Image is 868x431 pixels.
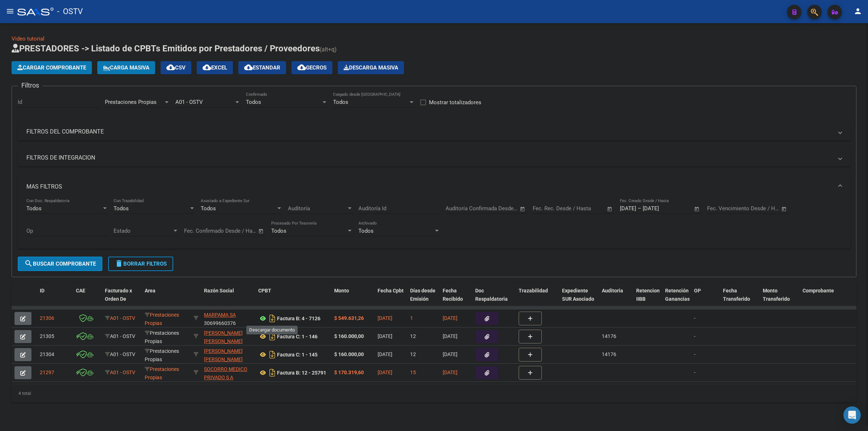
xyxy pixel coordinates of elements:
mat-icon: cloud_download [166,63,175,72]
span: Carga Masiva [103,64,149,71]
button: Open calendar [693,205,701,213]
div: 14176 [602,332,616,341]
datatable-header-cell: CPBT [255,283,331,315]
button: Buscar Comprobante [18,257,102,271]
span: Estado [114,228,172,234]
datatable-header-cell: Días desde Emisión [407,283,440,315]
datatable-header-cell: Doc Respaldatoria [472,283,516,315]
div: 30699660376 [204,311,252,326]
datatable-header-cell: Fecha Recibido [440,283,472,315]
span: Mostrar totalizadores [429,98,481,107]
span: OP [694,288,701,293]
span: (alt+q) [320,46,337,53]
span: A01 - OSTV [110,315,135,321]
span: Monto Transferido [763,288,790,302]
div: Open Intercom Messenger [843,406,861,424]
span: [DATE] [443,315,458,321]
button: Descarga Masiva [338,61,404,74]
span: Todos [114,205,129,212]
strong: $ 160.000,00 [334,333,364,339]
span: A01 - OSTV [110,369,135,375]
strong: Factura C: 1 - 146 [277,334,318,339]
datatable-header-cell: OP [691,283,720,315]
span: Descarga Masiva [344,64,398,71]
span: Monto [334,288,349,293]
span: - OSTV [57,4,83,20]
div: 27310447922 [204,329,252,344]
button: Open calendar [606,205,614,213]
span: Días desde Emisión [410,288,435,302]
div: 4 total [12,384,856,402]
input: Fecha fin [220,228,255,234]
button: Gecros [292,61,332,74]
datatable-header-cell: Trazabilidad [516,283,559,315]
button: Estandar [238,61,286,74]
span: Gecros [297,64,327,71]
span: CSV [166,64,186,71]
datatable-header-cell: Retencion IIBB [633,283,662,315]
strong: $ 549.631,26 [334,315,364,321]
span: [DATE] [378,351,392,357]
span: Todos [246,99,261,105]
strong: Factura C: 1 - 145 [277,352,318,358]
span: Auditoria [602,288,623,293]
span: 12 [410,351,416,357]
span: Retencion IIBB [636,288,660,302]
button: Carga Masiva [97,61,155,74]
div: 14176 [602,350,616,359]
span: Facturado x Orden De [105,288,132,302]
span: Buscar Comprobante [24,261,96,267]
mat-expansion-panel-header: FILTROS DEL COMPROBANTE [18,123,850,140]
i: Descargar documento [268,367,277,379]
mat-icon: delete [115,259,123,268]
datatable-header-cell: Retención Ganancias [662,283,691,315]
input: Fecha fin [743,205,778,212]
span: [DATE] [443,333,458,339]
span: [DATE] [378,315,392,321]
mat-icon: search [24,259,33,268]
input: Fecha inicio [184,228,213,234]
span: [DATE] [443,351,458,357]
span: [DATE] [378,369,392,375]
span: A01 - OSTV [175,99,203,105]
span: 15 [410,369,416,375]
span: Prestaciones Propias [145,366,179,380]
span: 1 [410,315,413,321]
datatable-header-cell: Expediente SUR Asociado [559,283,599,315]
input: Fecha inicio [707,205,736,212]
input: Fecha inicio [446,205,475,212]
span: CPBT [258,288,271,293]
span: 21297 [40,369,54,375]
mat-panel-title: FILTROS DE INTEGRACION [26,154,833,162]
span: – [638,205,641,212]
span: Fecha Recibido [443,288,463,302]
span: CAE [76,288,85,293]
button: Cargar Comprobante [12,61,92,74]
span: A01 - OSTV [110,333,135,339]
span: Prestaciones Propias [105,99,157,105]
span: SOCORRO MEDICO PRIVADO S A [204,366,247,380]
datatable-header-cell: Fecha Cpbt [375,283,407,315]
span: MARPAMA SA [204,312,236,318]
span: - [694,315,695,321]
span: Retención Ganancias [665,288,690,302]
button: Open calendar [257,227,265,235]
span: Todos [333,99,348,105]
mat-icon: person [854,7,862,16]
strong: Factura B: 12 - 25791 [277,370,326,376]
datatable-header-cell: Facturado x Orden De [102,283,142,315]
datatable-header-cell: Monto Transferido [760,283,800,315]
span: Area [145,288,156,293]
span: Comprobante [803,288,834,293]
i: Descargar documento [268,313,277,324]
span: 12 [410,333,416,339]
mat-icon: cloud_download [203,63,211,72]
span: Cargar Comprobante [17,64,86,71]
span: ID [40,288,44,293]
button: Open calendar [780,205,788,213]
datatable-header-cell: Comprobante [800,283,865,315]
span: PRESTADORES -> Listado de CPBTs Emitidos por Prestadores / Proveedores [12,43,320,54]
span: - [694,369,695,375]
input: Fecha fin [569,205,604,212]
span: Prestaciones Propias [145,348,179,362]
